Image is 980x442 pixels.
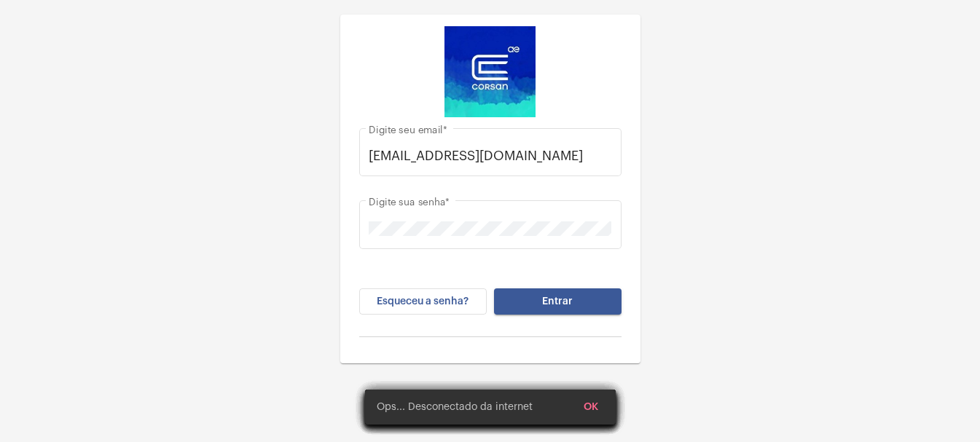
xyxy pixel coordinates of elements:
[369,149,611,163] input: Digite seu email
[584,402,598,412] span: OK
[542,296,573,307] span: Entrar
[494,288,622,315] button: Entrar
[377,400,533,414] span: Ops... Desconectado da internet
[377,296,469,307] span: Esqueceu a senha?
[444,26,536,117] img: d4669ae0-8c07-2337-4f67-34b0df7f5ae4.jpeg
[359,288,487,315] button: Esqueceu a senha?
